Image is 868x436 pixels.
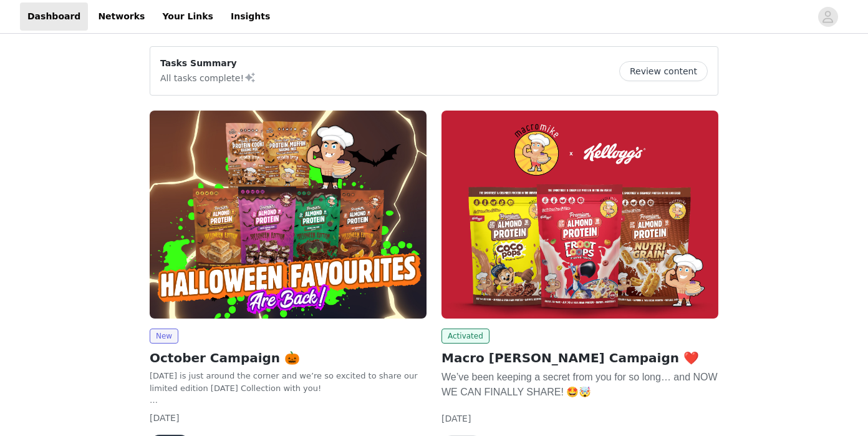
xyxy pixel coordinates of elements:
[150,329,178,344] span: New
[160,70,256,85] p: All tasks complete!
[441,414,471,424] span: [DATE]
[223,2,277,31] a: Insights
[90,2,152,31] a: Networks
[150,111,427,319] img: Macro Mike
[441,111,718,319] img: Macro Mike
[155,2,221,31] a: Your Links
[441,349,718,367] h2: Macro [PERSON_NAME] Campaign ❤️
[150,349,427,367] h2: October Campaign 🎃
[20,2,88,31] a: Dashboard
[150,371,417,393] span: [DATE] is just around the corner and we’re so excited to share our limited edition [DATE] Collect...
[441,329,489,344] span: Activated
[619,61,708,81] button: Review content
[150,413,179,423] span: [DATE]
[822,7,834,27] div: avatar
[441,372,718,397] span: We’ve been keeping a secret from you for so long… and NOW WE CAN FINALLY SHARE! 🤩🤯
[160,57,256,70] p: Tasks Summary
